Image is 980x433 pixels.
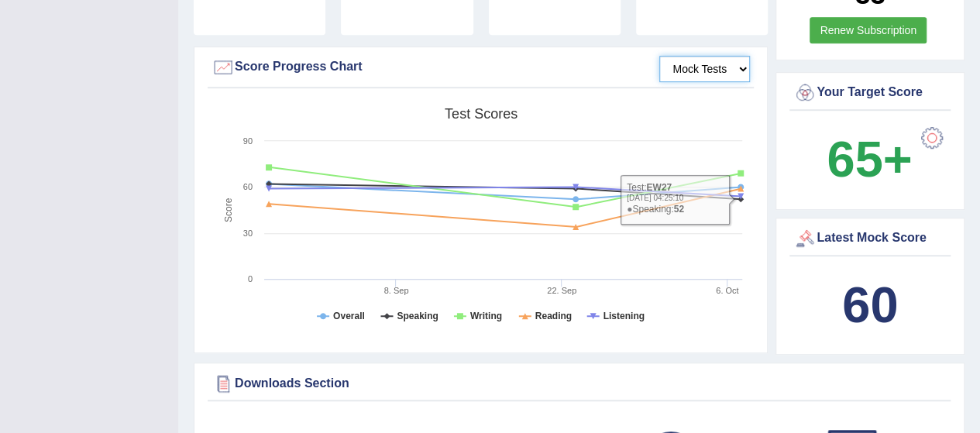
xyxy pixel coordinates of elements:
[243,182,253,191] text: 60
[243,136,253,146] text: 90
[384,286,409,295] tspan: 8. Sep
[223,198,234,222] tspan: Score
[793,81,947,105] div: Your Target Score
[603,311,645,321] tspan: Listening
[397,311,438,321] tspan: Speaking
[470,311,502,321] tspan: Writing
[793,227,947,250] div: Latest Mock Score
[535,311,572,321] tspan: Reading
[333,311,365,321] tspan: Overall
[716,286,738,295] tspan: 6. Oct
[243,229,253,238] text: 30
[248,274,253,284] text: 0
[445,106,518,122] tspan: Test scores
[810,17,927,43] a: Renew Subscription
[827,131,912,187] b: 65+
[842,277,898,333] b: 60
[547,286,576,295] tspan: 22. Sep
[211,56,750,79] div: Score Progress Chart
[211,372,947,395] div: Downloads Section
